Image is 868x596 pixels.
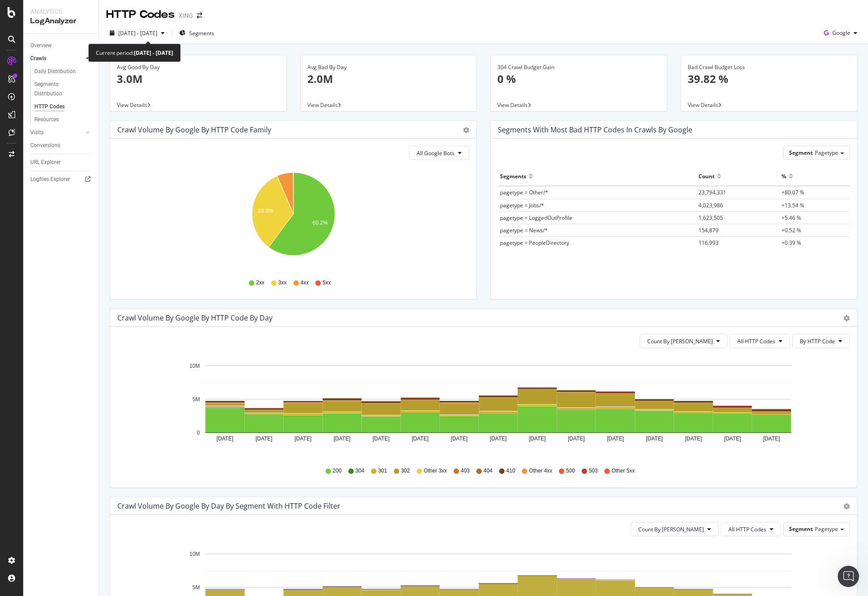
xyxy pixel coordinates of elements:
[30,128,44,137] div: Visits
[96,48,173,58] div: Current period:
[699,201,723,209] span: 4,023,986
[699,189,726,196] span: 23,794,331
[838,566,859,587] iframe: Intercom live chat
[178,11,193,20] div: XING
[190,551,200,557] text: 10M
[117,167,469,271] svg: A chart.
[566,467,575,475] span: 500
[256,436,273,442] text: [DATE]
[117,125,271,134] div: Crawl Volume by google by HTTP Code Family
[401,467,410,475] span: 302
[117,63,280,71] div: Avg Good By Day
[843,315,850,321] div: gear
[500,214,572,222] span: pagetype = LoggedOutProfile
[34,67,92,76] a: Daily Distribution
[34,115,92,124] a: Resources
[763,436,780,442] text: [DATE]
[197,430,200,436] text: 0
[190,363,200,369] text: 10M
[30,141,92,150] a: Conversions
[484,467,492,475] span: 404
[699,239,719,247] span: 116,993
[424,467,447,475] span: Other 3xx
[30,175,70,184] div: Logfiles Explorer
[789,525,813,533] span: Segment
[30,141,60,150] div: Conversions
[30,158,92,167] a: URL Explorer
[607,436,624,442] text: [DATE]
[307,101,338,109] span: View Details
[30,54,83,63] a: Crawls
[699,169,715,183] div: Count
[728,526,766,533] span: All HTTP Codes
[189,29,214,37] span: Segments
[724,436,741,442] text: [DATE]
[490,436,507,442] text: [DATE]
[192,584,200,591] text: 5M
[192,396,200,403] text: 5M
[529,436,546,442] text: [DATE]
[30,54,46,63] div: Crawls
[815,149,838,156] span: Pagetype
[612,467,635,475] span: Other 5xx
[497,63,660,71] div: 304 Crawl Budget Gain
[699,214,723,222] span: 1,623,505
[34,67,76,76] div: Daily Distribution
[30,16,91,26] div: LogAnalyzer
[781,189,804,196] span: +80.07 %
[333,467,342,475] span: 200
[118,29,157,37] span: [DATE] - [DATE]
[34,102,92,111] a: HTTP Codes
[500,239,569,247] span: pagetype = PeopleDirectory
[412,436,429,442] text: [DATE]
[638,526,704,533] span: Count By Day
[500,201,544,209] span: pagetype = Jobs/*
[781,239,801,247] span: +0.39 %
[497,101,528,109] span: View Details
[34,115,59,124] div: Resources
[832,29,850,37] span: Google
[781,226,801,234] span: +0.52 %
[498,125,692,134] div: Segments with most bad HTTP codes in Crawls by google
[216,436,233,442] text: [DATE]
[378,467,387,475] span: 301
[640,334,727,348] button: Count By [PERSON_NAME]
[647,337,713,345] span: Count By Day
[30,7,91,16] div: Analytics
[737,337,775,345] span: All HTTP Codes
[843,503,850,510] div: gear
[117,313,273,322] div: Crawl Volume by google by HTTP Code by Day
[117,355,850,459] div: A chart.
[589,467,598,475] span: 503
[313,220,328,226] text: 60.2%
[730,334,790,348] button: All HTTP Codes
[815,525,838,533] span: Pagetype
[197,12,202,19] div: arrow-right-arrow-left
[278,279,287,287] span: 3xx
[117,101,147,109] span: View Details
[688,71,851,86] p: 39.82 %
[258,208,273,214] text: 33.3%
[497,71,660,86] p: 0 %
[463,127,469,133] div: gear
[134,49,173,57] b: [DATE] - [DATE]
[789,149,813,156] span: Segment
[34,80,84,99] div: Segments Distribution
[30,41,92,50] a: Overview
[30,175,92,184] a: Logfiles Explorer
[30,158,61,167] div: URL Explorer
[34,102,65,111] div: HTTP Codes
[322,279,331,287] span: 5xx
[646,436,663,442] text: [DATE]
[688,63,851,71] div: Bad Crawl Budget Loss
[781,169,786,183] div: %
[631,522,719,536] button: Count By [PERSON_NAME]
[355,467,364,475] span: 304
[792,334,850,348] button: By HTTP Code
[685,436,702,442] text: [DATE]
[461,467,470,475] span: 403
[117,501,340,510] div: Crawl Volume by google by Day by Segment with HTTP Code Filter
[30,128,83,137] a: Visits
[106,7,175,22] div: HTTP Codes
